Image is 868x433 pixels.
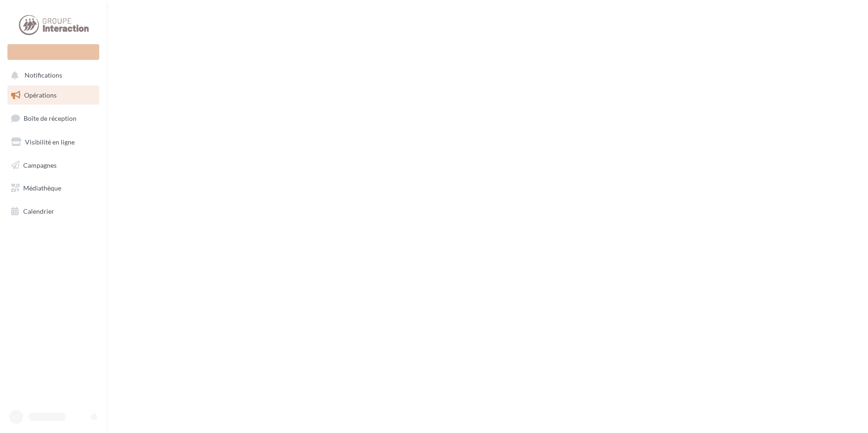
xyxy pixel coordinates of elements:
[6,108,101,128] a: Boîte de réception
[6,85,101,105] a: Opérations
[24,114,77,122] span: Boîte de réception
[23,184,61,192] span: Médiathèque
[6,156,101,175] a: Campagnes
[6,202,101,221] a: Calendrier
[25,138,75,146] span: Visibilité en ligne
[6,132,101,152] a: Visibilité en ligne
[23,207,54,215] span: Calendrier
[6,178,101,198] a: Médiathèque
[24,91,57,99] span: Opérations
[7,44,99,60] div: Nouvelle campagne
[25,72,62,79] span: Notifications
[23,161,57,169] span: Campagnes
